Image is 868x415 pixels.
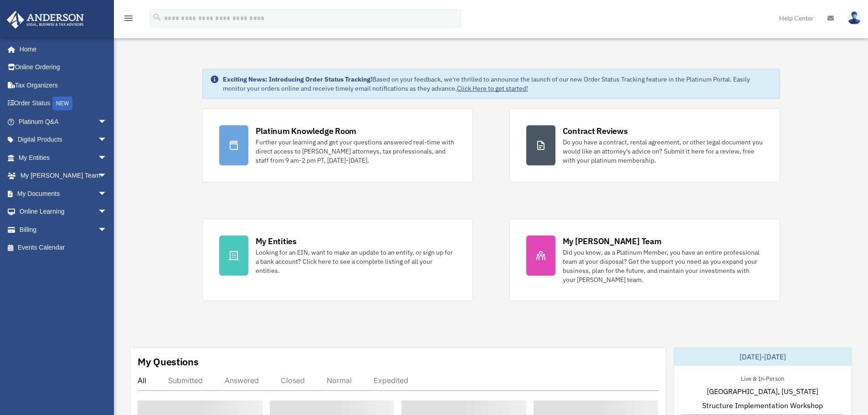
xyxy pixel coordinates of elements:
a: Events Calendar [6,239,121,257]
div: Did you know, as a Platinum Member, you have an entire professional team at your disposal? Get th... [563,248,763,284]
div: Expedited [374,376,408,385]
img: Anderson Advisors Platinum Portal [4,11,87,29]
strong: Exciting News: Introducing Order Status Tracking! [223,75,372,83]
a: Digital Productsarrow_drop_down [6,131,121,149]
div: My Entities [256,236,297,247]
a: Platinum Q&Aarrow_drop_down [6,113,121,131]
a: My Entities Looking for an EIN, want to make an update to an entity, or sign up for a bank accoun... [202,219,473,301]
span: [GEOGRAPHIC_DATA], [US_STATE] [707,386,818,397]
span: arrow_drop_down [98,149,116,167]
div: Submitted [168,376,203,385]
a: Tax Organizers [6,76,121,94]
div: Answered [225,376,259,385]
a: My Entitiesarrow_drop_down [6,149,121,167]
a: My [PERSON_NAME] Team Did you know, as a Platinum Member, you have an entire professional team at... [509,219,780,301]
div: Do you have a contract, rental agreement, or other legal document you would like an attorney's ad... [563,138,763,165]
span: arrow_drop_down [98,220,116,239]
a: My Documentsarrow_drop_down [6,184,121,203]
i: search [152,12,162,22]
span: arrow_drop_down [98,184,116,203]
span: arrow_drop_down [98,131,116,149]
div: Live & In-Person [734,373,791,383]
div: Further your learning and get your questions answered real-time with direct access to [PERSON_NAM... [256,138,456,165]
a: Platinum Knowledge Room Further your learning and get your questions answered real-time with dire... [202,108,473,182]
a: Billingarrow_drop_down [6,220,121,239]
a: Home [6,40,116,58]
span: arrow_drop_down [98,167,116,185]
span: Structure Implementation Workshop [702,400,823,411]
a: My [PERSON_NAME] Teamarrow_drop_down [6,167,121,185]
div: [DATE]-[DATE] [674,348,852,366]
div: Contract Reviews [563,125,628,137]
div: Looking for an EIN, want to make an update to an entity, or sign up for a bank account? Click her... [256,248,456,275]
a: Click Here to get started! [457,84,528,92]
a: Online Learningarrow_drop_down [6,203,121,221]
span: arrow_drop_down [98,113,116,131]
img: User Pic [847,11,861,25]
div: Closed [281,376,305,385]
a: menu [123,16,134,24]
a: Contract Reviews Do you have a contract, rental agreement, or other legal document you would like... [509,108,780,182]
div: My [PERSON_NAME] Team [563,236,662,247]
div: NEW [52,97,72,110]
a: Online Ordering [6,58,121,77]
div: My Questions [138,355,199,369]
i: menu [123,13,134,24]
div: All [138,376,146,385]
div: Normal [327,376,352,385]
div: Based on your feedback, we're thrilled to announce the launch of our new Order Status Tracking fe... [223,75,772,93]
a: Order StatusNEW [6,94,121,113]
div: Platinum Knowledge Room [256,125,357,137]
span: arrow_drop_down [98,203,116,221]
